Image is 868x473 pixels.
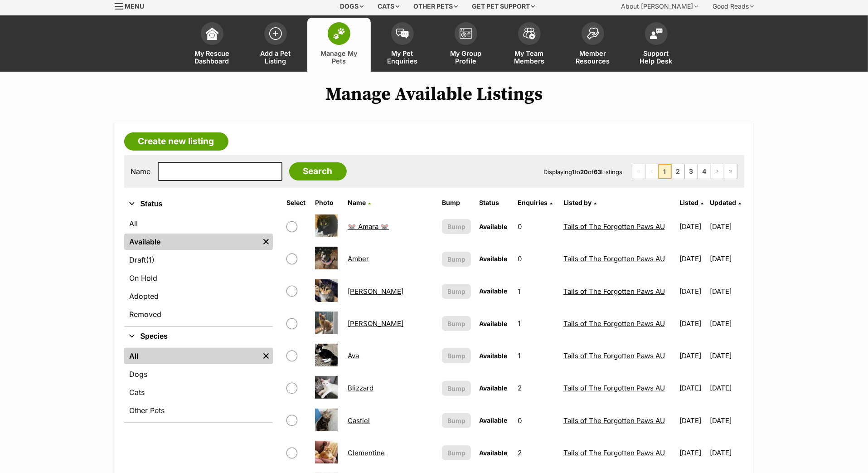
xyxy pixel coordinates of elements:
a: All [124,348,259,364]
a: Tails of The Forgotten Paws AU [563,254,665,263]
span: Available [479,255,507,263]
th: Photo [311,195,343,210]
a: Other Pets [124,402,273,419]
a: On Hold [124,270,273,286]
span: Displaying to of Listings [544,168,623,176]
span: My Group Profile [446,49,486,65]
a: My Rescue Dashboard [180,18,244,72]
img: member-resources-icon-8e73f808a243e03378d46382f2149f9095a855e16c252ad45f914b54edf8863c.svg [587,27,599,39]
span: Bump [447,254,466,264]
label: Name [131,167,151,176]
a: Page 4 [698,164,711,179]
span: Available [479,287,507,295]
a: Manage My Pets [307,18,371,72]
a: Enquiries [518,199,553,206]
span: (1) [146,254,155,265]
button: Bump [442,219,471,234]
td: [DATE] [676,405,709,436]
a: Removed [124,306,273,322]
span: Bump [447,222,466,231]
td: [DATE] [676,276,709,307]
div: Status [124,214,273,326]
td: 2 [514,372,559,404]
a: Tails of The Forgotten Paws AU [563,416,665,425]
th: Status [475,195,513,210]
span: Available [479,384,507,392]
span: Available [479,416,507,424]
a: Adopted [124,288,273,304]
td: [DATE] [676,308,709,339]
span: Updated [710,199,736,206]
a: Tails of The Forgotten Paws AU [563,384,665,392]
a: Updated [710,199,741,206]
td: [DATE] [710,340,743,371]
img: group-profile-icon-3fa3cf56718a62981997c0bc7e787c4b2cf8bcc04b72c1350f741eb67cf2f40e.svg [460,28,472,39]
img: team-members-icon-5396bd8760b3fe7c0b43da4ab00e1e3bb1a5d9ba89233759b79545d2d3fc5d0d.svg [523,28,536,39]
td: 0 [514,211,559,242]
a: Add a Pet Listing [244,18,307,72]
button: Bump [442,284,471,299]
span: Available [479,320,507,327]
button: Bump [442,445,471,460]
a: Page 3 [685,164,698,179]
a: My Team Members [498,18,561,72]
a: Name [348,199,371,206]
a: Dogs [124,366,273,382]
span: Page 1 [659,164,671,179]
a: Page 2 [672,164,684,179]
nav: Pagination [632,164,737,179]
a: Listed [679,199,703,206]
a: Blizzard [348,384,373,392]
button: Species [124,331,273,342]
td: [DATE] [676,211,709,242]
a: Cats [124,384,273,400]
span: My Team Members [509,49,550,65]
img: dashboard-icon-eb2f2d2d3e046f16d808141f083e7271f6b2e854fb5c12c21221c1fb7104beca.svg [206,27,218,40]
span: Listed by [563,199,592,206]
a: Tails of The Forgotten Paws AU [563,449,665,457]
td: 0 [514,243,559,274]
td: 2 [514,437,559,468]
td: [DATE] [710,308,743,339]
span: Available [479,223,507,230]
a: Create new listing [124,132,228,151]
span: translation missing: en.admin.listings.index.attributes.enquiries [518,199,548,206]
a: Next page [711,164,724,179]
span: Previous page [645,164,658,179]
a: Listed by [563,199,596,206]
a: Tails of The Forgotten Paws AU [563,319,665,328]
td: [DATE] [710,243,743,274]
span: Listed [679,199,698,206]
a: [PERSON_NAME] [348,319,403,328]
span: Manage My Pets [319,49,359,65]
a: My Pet Enquiries [371,18,434,72]
th: Select [283,195,310,210]
span: First page [632,164,645,179]
a: Support Help Desk [625,18,688,72]
button: Bump [442,413,471,428]
a: Castiel [348,416,370,425]
a: Remove filter [259,234,273,250]
td: 1 [514,308,559,339]
a: Tails of The Forgotten Paws AU [563,287,665,296]
strong: 1 [572,168,575,176]
td: [DATE] [710,405,743,436]
input: Search [289,162,347,180]
th: Bump [438,195,475,210]
button: Status [124,198,273,210]
img: manage-my-pets-icon-02211641906a0b7f246fdf0571729dbe1e7629f14944591b6c1af311fb30b64b.svg [333,28,345,39]
a: Amber [348,254,369,263]
a: Ava [348,351,359,360]
td: 0 [514,405,559,436]
img: pet-enquiries-icon-7e3ad2cf08bfb03b45e93fb7055b45f3efa6380592205ae92323e6603595dc1f.svg [396,29,409,39]
span: Member Resources [572,49,613,65]
button: Bump [442,252,471,267]
span: Bump [447,448,466,458]
a: 🐭 Amara 🐭 [348,222,389,231]
span: My Pet Enquiries [382,49,423,65]
a: All [124,215,273,232]
span: Available [479,449,507,457]
td: 1 [514,276,559,307]
a: Tails of The Forgotten Paws AU [563,351,665,360]
span: Name [348,199,366,206]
